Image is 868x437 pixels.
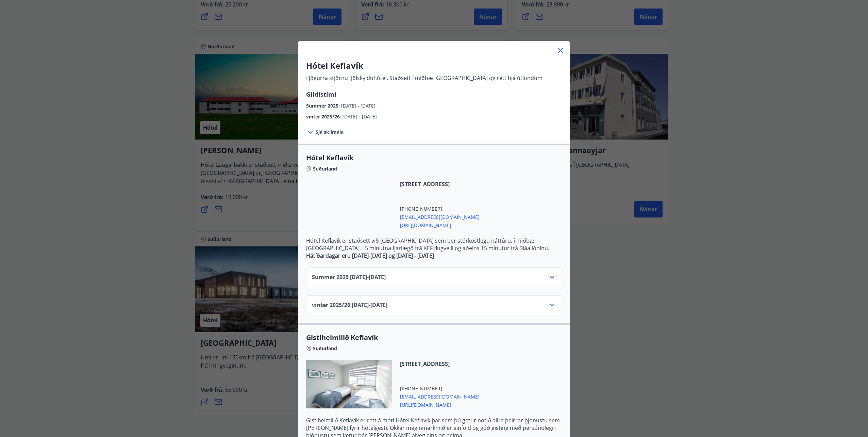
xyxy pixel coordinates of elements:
span: [URL][DOMAIN_NAME] [400,221,480,229]
h3: Hótel Keflavík [306,60,542,71]
span: vinter 2025/26 [DATE] - [DATE] [312,301,387,309]
span: [PHONE_NUMBER] [400,385,480,392]
span: vinter 2025/26 : [306,113,343,120]
strong: Hátíðardagar eru [DATE]-[DATE] og [DATE] - [DATE] [306,252,434,259]
span: Sjá skilmála [316,129,344,135]
span: [STREET_ADDRESS] [400,360,480,368]
span: [EMAIL_ADDRESS][DOMAIN_NAME] [400,392,480,400]
span: Summer 2025 [DATE] - [DATE] [312,273,386,281]
span: [DATE] - [DATE] [341,102,375,109]
span: [PHONE_NUMBER] [400,206,480,212]
span: [EMAIL_ADDRESS][DOMAIN_NAME] [400,212,480,221]
span: Summer 2025 : [306,102,341,109]
p: Fjögurra stjörnu fjölskylduhótel. Staðsett í miðbæ [GEOGRAPHIC_DATA] og rétt hjá útlöndum [306,74,542,82]
span: [STREET_ADDRESS] [400,180,480,188]
span: Gistiheimilið Keflavík [306,333,562,342]
span: [URL][DOMAIN_NAME] [400,400,480,408]
span: Gildistími [306,90,336,98]
span: Suðurland [313,165,337,172]
span: Suðurland [313,345,337,352]
span: Hótel Keflavík [306,153,562,163]
p: Hótel Keflavík er staðsett við [GEOGRAPHIC_DATA] sem ber stórkostlegu náttúru, í miðbæ [GEOGRAPHI... [306,237,562,252]
span: [DATE] - [DATE] [343,113,377,120]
